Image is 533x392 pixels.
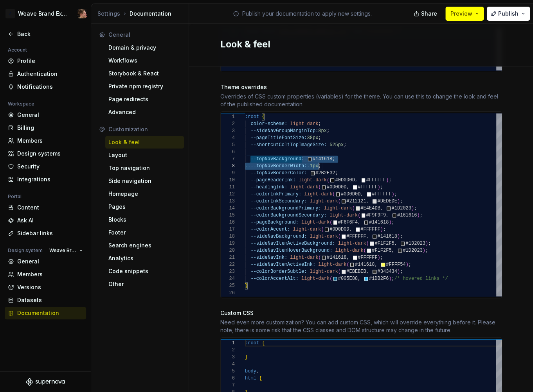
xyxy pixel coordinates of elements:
div: Customization [108,125,181,133]
span: #2B2E32 [315,170,335,176]
div: Security [17,163,83,170]
div: 6 [221,374,235,381]
span: --colorInkSecondary: [250,199,307,204]
div: 3 [221,353,235,360]
span: ; [332,156,335,162]
div: 13 [221,198,235,205]
span: :root [245,340,259,345]
span: ; [400,199,403,204]
button: AWeave Brand ExtendedAlexis Morin [2,5,89,22]
div: 21 [221,254,235,261]
a: Authentication [5,68,86,80]
div: 1 [221,113,235,120]
span: , [394,241,397,246]
div: 18 [221,233,235,240]
span: light-dark [318,262,346,267]
span: 525px [330,142,344,148]
div: Workspace [5,99,38,109]
div: Side navigation [108,177,181,185]
div: Profile [17,57,83,65]
span: light-dark [324,206,352,211]
a: Code snippets [105,265,184,277]
div: Private npm registry [108,82,181,90]
div: Weave Brand Extended [18,10,68,18]
div: General [17,111,83,119]
span: ; [425,248,428,253]
div: 4 [221,134,235,141]
a: Notifications [5,81,86,93]
span: --topNavBackground: [250,156,304,162]
span: #FFFFFF [358,255,377,260]
div: 1 [221,339,235,346]
span: ; [400,234,403,239]
span: --colorBorderSubtle: [250,269,307,274]
p: Publish your documentation to apply new settings. [242,10,372,18]
span: , [346,255,349,260]
span: ( [338,199,340,204]
span: #F6F6F4 [338,220,357,225]
span: #F9F9F9 [366,213,385,218]
span: 38px [307,135,318,141]
span: #005E88 [338,276,357,281]
span: #FFFFFF [346,234,366,239]
span: ) [397,269,400,274]
span: ( [321,227,324,232]
div: Storybook & React [108,70,181,77]
div: 11 [221,184,235,191]
a: Analytics [105,252,184,265]
a: Top navigation [105,162,184,174]
span: ( [338,234,340,239]
a: General [5,109,86,121]
span: ; [389,177,391,183]
span: , [355,177,357,183]
span: ( [346,262,349,267]
span: #1D2023 [403,248,422,253]
span: ; [380,184,383,190]
span: --topNavBorderWidth: [250,163,307,169]
span: , [375,262,377,267]
span: #DEDEDE [377,199,397,204]
span: #FFFFFF [372,192,391,197]
span: body [245,368,256,374]
a: Sidebar links [5,227,86,240]
div: Notifications [17,83,83,91]
span: #1DB2F6 [369,276,388,281]
div: 8 [221,163,235,170]
span: light-dark [310,234,338,239]
span: --sideNavItemActiveInk: [250,262,315,267]
span: ) [425,241,428,246]
span: ) [377,184,380,190]
span: #0D0D0D [335,177,355,183]
span: ) [377,255,380,260]
span: { [262,340,265,345]
div: Blocks [108,216,181,224]
div: Integrations [17,175,83,183]
span: #FFFFFF [360,227,380,232]
button: Publish [487,7,530,21]
div: 6 [221,149,235,156]
span: , [346,184,349,190]
span: ( [330,276,332,281]
span: , [358,276,360,281]
button: Settings [97,10,120,18]
span: ; [335,170,338,176]
div: Code snippets [108,267,181,275]
span: } [245,354,248,360]
div: Pages [108,203,181,211]
div: 4 [221,360,235,367]
a: Content [5,201,86,214]
span: --sideNavInk: [250,255,287,260]
span: ( [363,248,366,253]
a: Blocks [105,213,184,226]
span: #141618 [312,156,332,162]
span: ) [397,234,400,239]
div: Documentation [17,309,83,317]
span: --shortcutCol1TopImageSize: [250,142,326,148]
span: ( [326,177,329,183]
span: ; [391,276,394,281]
div: Documentation [97,10,185,18]
div: Design systems [17,150,83,158]
div: Members [17,270,83,278]
span: ; [394,192,397,197]
span: ; [318,135,321,141]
